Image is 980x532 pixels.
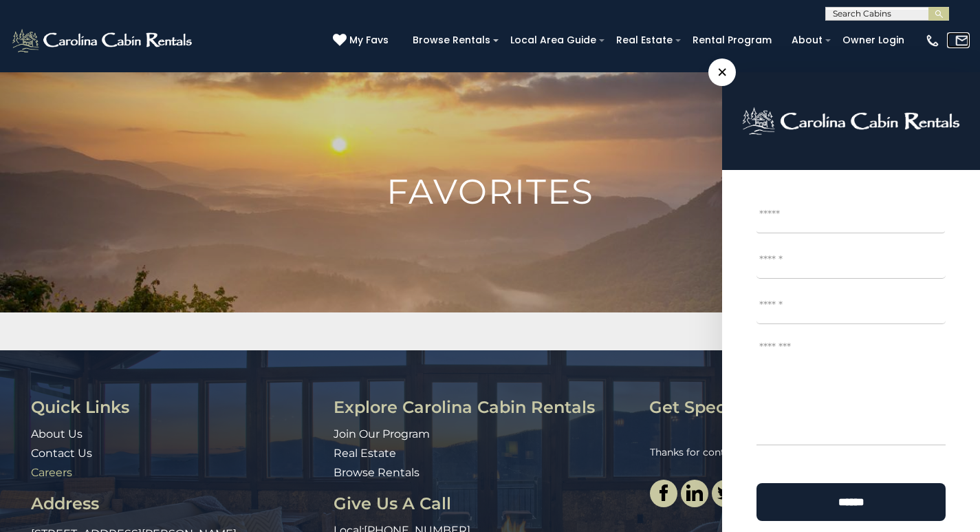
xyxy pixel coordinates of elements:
img: White-1-2.png [10,27,196,54]
h3: Explore Carolina Cabin Rentals [334,398,636,416]
a: Real Estate [334,447,396,460]
a: Local Area Guide [503,30,603,51]
a: Browse Rentals [334,466,420,479]
a: Contact Us [31,447,92,460]
a: Browse Rentals [406,30,497,51]
img: logo [742,107,960,136]
a: Rental Program [686,30,778,51]
h3: Quick Links [31,398,323,416]
h3: Address [31,495,323,513]
h3: Get special offers, travel inspiration and more [646,398,959,435]
img: phone-regular-white.png [925,33,940,48]
a: About Us [31,427,83,440]
a: Join Our Program [334,427,430,440]
a: Real Estate [609,30,679,51]
a: My Favs [333,33,392,48]
span: My Favs [349,33,389,47]
img: mail-regular-white.png [955,33,970,48]
img: facebook-single.svg [655,485,672,501]
a: Careers [31,466,72,479]
img: twitter-single.svg [717,485,734,501]
a: Owner Login [836,30,911,51]
a: About [785,30,829,51]
img: linkedin-single.svg [686,485,703,501]
div: Thanks for contacting us! We will get in touch with you shortly. [646,445,959,459]
span: × [708,58,736,86]
h3: Give Us A Call [334,495,636,513]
